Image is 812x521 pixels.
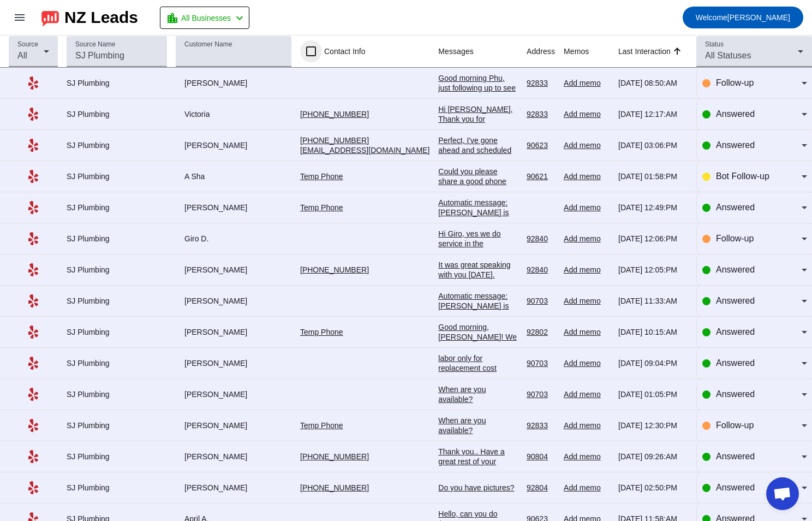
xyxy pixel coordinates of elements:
span: Answered [716,140,755,150]
div: Automatic message: [PERSON_NAME] is no longer pursuing this job. [438,291,518,330]
div: [DATE] 09:04:PM [618,358,688,368]
div: [PERSON_NAME] [176,452,291,461]
div: A Sha [176,171,291,181]
div: 92833 [527,109,555,119]
div: SJ Plumbing [67,171,167,181]
mat-icon: chevron_left [233,11,246,25]
span: All Statuses [705,51,751,60]
a: [EMAIL_ADDRESS][DOMAIN_NAME] [300,146,429,155]
div: [PERSON_NAME] [176,265,291,275]
div: [PERSON_NAME] [176,483,291,493]
div: [DATE] 12:06:PM [618,234,688,244]
span: Answered [716,483,755,492]
div: SJ Plumbing [67,483,167,493]
div: Add memo [564,234,610,244]
span: Answered [716,327,755,336]
div: 90623 [527,140,555,150]
span: Welcome [696,13,727,22]
div: [DATE] 03:06:PM [618,140,688,150]
th: Address [527,35,564,68]
div: 90703 [527,389,555,399]
div: [PERSON_NAME] [176,203,291,212]
a: Temp Phone [300,421,343,430]
mat-label: Source Name [75,41,115,48]
div: [PERSON_NAME] [176,421,291,430]
div: [DATE] 09:26:AM [618,452,688,461]
div: Add memo [564,78,610,88]
div: [PERSON_NAME] [176,327,291,337]
div: SJ Plumbing [67,358,167,368]
mat-label: Customer Name [184,41,232,48]
div: Hi [PERSON_NAME], Thank you for providing your information! We'll get back to you as soon as poss... [438,104,518,183]
a: [PHONE_NUMBER] [300,483,369,492]
div: When are you available? [438,384,518,404]
mat-icon: Yelp [27,139,40,152]
div: [DATE] 02:50:PM [618,483,688,493]
div: 90621 [527,171,555,181]
div: [PERSON_NAME] [176,389,291,399]
div: [DATE] 01:58:PM [618,171,688,181]
span: All [17,51,27,60]
div: SJ Plumbing [67,234,167,244]
div: 92833 [527,78,555,88]
span: Bot Follow-up [716,171,769,181]
div: [DATE] 11:33:AM [618,296,688,306]
a: [PHONE_NUMBER] [300,136,369,145]
div: labor only for replacement cost $450.00 and upstairs $497.00. Toilet will be ToTo Drako 2 peice e... [438,353,518,412]
a: [PHONE_NUMBER] [300,265,369,274]
div: Add memo [564,483,610,493]
div: NZ Leads [64,10,138,25]
div: [PERSON_NAME] [176,358,291,368]
div: Add memo [564,203,610,212]
span: Answered [716,109,755,119]
div: [DATE] 01:05:PM [618,389,688,399]
div: When are you available? [438,416,518,435]
div: Add memo [564,296,610,306]
div: It was great speaking with you [DATE]. Please don't hesitate to reach out at [PHONE_NUMBER] if yo... [438,260,518,368]
div: Do you have pictures? [438,483,518,493]
div: 92804 [527,483,555,493]
div: Hi Giro, yes we do service in the [GEOGRAPHIC_DATA] area. Please give us a call at [PHONE_NUMBER]... [438,229,518,307]
mat-icon: Yelp [27,388,40,401]
div: SJ Plumbing [67,109,167,119]
mat-icon: location_city [166,11,179,25]
mat-icon: Yelp [27,450,40,463]
div: Good morning, [PERSON_NAME]! We just tried to reach you at the number you provided. Please give u... [438,322,518,411]
div: 92840 [527,265,555,275]
div: [DATE] 12:17:AM [618,109,688,119]
div: 92802 [527,327,555,337]
div: [PERSON_NAME] [176,296,291,306]
div: Add memo [564,327,610,337]
div: [DATE] 08:50:AM [618,78,688,88]
a: Temp Phone [300,203,343,212]
button: All Businesses [160,7,249,29]
div: SJ Plumbing [67,452,167,461]
div: [DATE] 12:30:PM [618,421,688,430]
mat-icon: Yelp [27,108,40,121]
span: Answered [716,452,755,461]
div: [DATE] 12:05:PM [618,265,688,275]
div: [DATE] 12:49:PM [618,203,688,212]
mat-icon: Yelp [27,325,40,339]
div: Add memo [564,389,610,399]
img: logo [41,8,59,27]
mat-label: Status [705,41,724,48]
div: SJ Plumbing [67,296,167,306]
span: [PERSON_NAME] [696,10,790,25]
div: Add memo [564,265,610,275]
div: [PERSON_NAME] [176,140,291,150]
mat-icon: Yelp [27,232,40,245]
div: Add memo [564,171,610,181]
div: SJ Plumbing [67,203,167,212]
div: Add memo [564,358,610,368]
a: [PHONE_NUMBER] [300,110,369,119]
input: SJ Plumbing [75,49,158,62]
span: Answered [716,265,755,274]
span: All Businesses [181,10,231,26]
div: SJ Plumbing [67,265,167,275]
div: Automatic message: [PERSON_NAME] is no longer pursuing this job. [438,198,518,237]
mat-icon: Yelp [27,481,40,494]
div: SJ Plumbing [67,78,167,88]
span: Answered [716,296,755,305]
mat-label: Source [17,41,38,48]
